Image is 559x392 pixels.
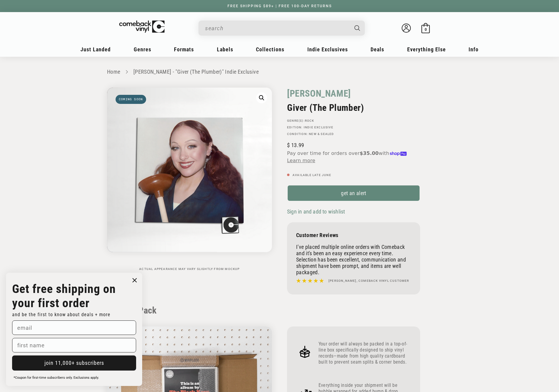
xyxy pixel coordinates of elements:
[107,305,452,316] h2: How We Pack
[307,46,348,53] span: Indie Exclusives
[293,173,331,177] span: Available Late June
[305,119,314,122] a: Rock
[12,312,110,317] span: and be the first to know about deals + more
[287,88,351,99] a: [PERSON_NAME]
[287,102,420,113] h2: Giver (The Plumber)
[329,278,409,283] h4: [PERSON_NAME], Comeback Vinyl customer
[287,119,420,123] p: GENRE(S):
[287,142,304,148] span: 13.99
[287,142,290,148] span: $
[12,355,136,371] button: join 11,000+ subscribers
[287,208,345,215] span: Sign in and add to wishlist
[107,69,120,75] a: Home
[107,68,452,76] nav: breadcrumbs
[217,46,233,53] span: Labels
[349,21,366,36] button: Search
[287,208,347,215] button: Sign in and add to wishlist
[256,46,284,53] span: Collections
[287,185,420,201] a: get an alert
[116,95,146,104] span: Coming soon
[371,46,384,53] span: Deals
[425,27,427,32] span: 0
[287,132,420,136] p: Condition: New & Sealed
[133,69,259,75] a: [PERSON_NAME] - "Giver (The Plumber)" Indie Exclusive
[469,46,479,53] span: Info
[130,276,139,285] button: Close dialog
[198,21,365,36] div: Search
[12,282,116,310] strong: Get free shipping on your first order
[205,22,348,34] input: When autocomplete results are available use up and down arrows to review and enter to select
[107,267,272,271] p: Actual appearance may vary slightly from mockup
[12,320,136,335] input: email
[319,341,411,365] p: Your order will always be packed in a top-of-line box specifically designed to ship vinyl records...
[296,244,411,275] p: I've placed multiple online orders with Comeback and it's been an easy experience every time. Sel...
[174,46,194,53] span: Formats
[107,88,272,271] media-gallery: Gallery Viewer
[296,232,411,238] p: Customer Reviews
[80,46,111,53] span: Just Landed
[12,338,136,352] input: first name
[407,46,446,53] span: Everything Else
[221,4,338,8] a: FREE SHIPPING $89+ | FREE 100-DAY RETURNS
[304,126,333,129] a: Indie Exclusive
[14,376,99,380] span: *Coupon for first-time subscribers only. Exclusions apply.
[287,126,420,129] p: Edition:
[296,277,324,285] img: star5.svg
[134,46,151,53] span: Genres
[296,343,314,361] img: Frame_4.png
